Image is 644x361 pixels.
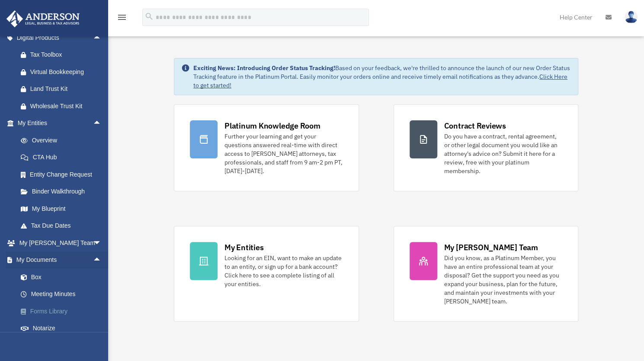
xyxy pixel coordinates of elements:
[174,226,359,322] a: My Entities Looking for an EIN, want to make an update to an entity, or sign up for a bank accoun...
[6,29,115,46] a: Digital Productsarrow_drop_up
[12,320,115,337] a: Notarize
[12,149,115,166] a: CTA Hub
[193,64,571,90] div: Based on your feedback, we're thrilled to announce the launch of our new Order Status Tracking fe...
[93,234,110,252] span: arrow_drop_down
[6,115,115,132] a: My Entitiesarrow_drop_up
[12,166,115,183] a: Entity Change Request
[93,29,110,47] span: arrow_drop_up
[224,132,343,175] div: Further your learning and get your questions answered real-time with direct access to [PERSON_NAM...
[394,226,579,322] a: My [PERSON_NAME] Team Did you know, as a Platinum Member, you have an entire professional team at...
[12,268,115,286] a: Box
[117,15,127,23] a: menu
[444,242,538,253] div: My [PERSON_NAME] Team
[30,49,104,60] div: Tax Toolbox
[12,63,115,81] a: Virtual Bookkeeping
[224,254,343,288] div: Looking for an EIN, want to make an update to an entity, or sign up for a bank account? Click her...
[394,104,579,191] a: Contract Reviews Do you have a contract, rental agreement, or other legal document you would like...
[30,101,104,112] div: Wholesale Trust Kit
[30,67,104,77] div: Virtual Bookkeeping
[144,12,154,21] i: search
[12,200,115,217] a: My Blueprint
[6,251,115,269] a: My Documentsarrow_drop_up
[12,97,115,115] a: Wholesale Trust Kit
[4,10,82,27] img: Anderson Advisors Platinum Portal
[12,183,115,200] a: Binder Walkthrough
[174,104,359,191] a: Platinum Knowledge Room Further your learning and get your questions answered real-time with dire...
[30,84,104,94] div: Land Trust Kit
[444,254,563,306] div: Did you know, as a Platinum Member, you have an entire professional team at your disposal? Get th...
[93,251,110,269] span: arrow_drop_up
[193,64,335,72] strong: Exciting News: Introducing Order Status Tracking!
[224,242,263,253] div: My Entities
[6,234,115,251] a: My [PERSON_NAME] Teamarrow_drop_down
[625,11,638,23] img: User Pic
[444,132,563,175] div: Do you have a contract, rental agreement, or other legal document you would like an attorney's ad...
[93,115,110,132] span: arrow_drop_up
[224,120,320,131] div: Platinum Knowledge Room
[444,120,506,131] div: Contract Reviews
[12,132,115,149] a: Overview
[12,303,115,320] a: Forms Library
[12,46,115,64] a: Tax Toolbox
[12,286,115,303] a: Meeting Minutes
[117,12,127,23] i: menu
[12,217,115,235] a: Tax Due Dates
[12,81,115,98] a: Land Trust Kit
[193,73,567,89] a: Click Here to get started!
